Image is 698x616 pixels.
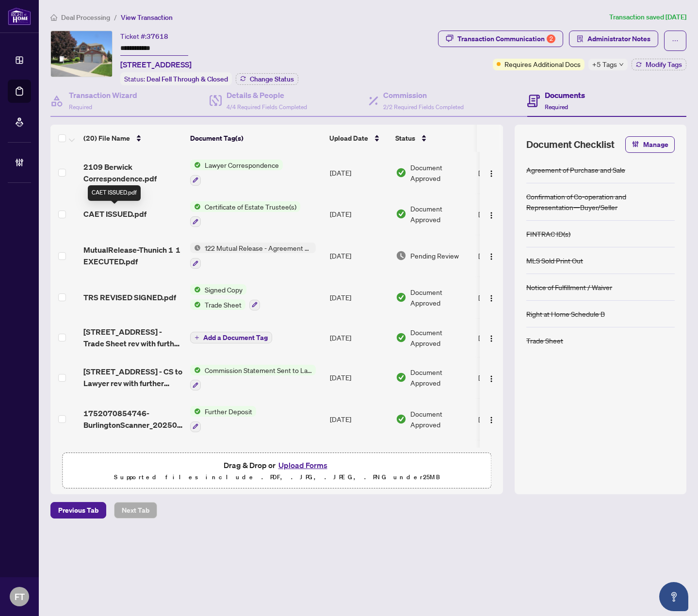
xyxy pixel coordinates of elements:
[487,416,495,424] img: Logo
[227,103,307,111] span: 4/4 Required Fields Completed
[326,318,392,357] td: [DATE]
[80,125,186,152] th: (20) File Name
[190,284,201,295] img: Status Icon
[396,209,406,219] img: Document Status
[190,365,316,391] button: Status IconCommission Statement Sent to Lawyer
[121,13,173,22] span: View Transaction
[396,292,406,303] img: Document Status
[587,31,650,47] span: Administrator Notes
[146,75,228,83] span: Deal Fell Through & Closed
[190,448,201,458] img: Status Icon
[201,448,316,458] span: 120 Amendment to Agreement of Purchase and Sale
[487,211,495,219] img: Logo
[526,164,625,175] div: Agreement of Purchase and Sale
[201,299,245,310] span: Trade Sheet
[484,411,499,427] button: Logo
[61,13,110,22] span: Deal Processing
[395,133,415,144] span: Status
[484,206,499,222] button: Logo
[410,250,459,261] span: Pending Review
[547,34,555,43] div: 2
[88,185,141,201] div: CAET ISSUED.pdf
[474,235,547,276] td: [PERSON_NAME]
[487,170,495,178] img: Logo
[325,125,391,152] th: Upload Date
[227,89,307,101] h4: Details & People
[457,31,555,47] div: Transaction Communication
[326,357,392,399] td: [DATE]
[410,287,471,308] span: Document Approved
[526,282,612,292] div: Notice of Fulfillment / Waiver
[329,133,368,144] span: Upload Date
[190,201,201,212] img: Status Icon
[190,406,201,417] img: Status Icon
[474,125,547,152] th: Uploaded By
[69,89,137,101] h4: Transaction Wizard
[396,167,406,178] img: Document Status
[484,248,499,263] button: Logo
[526,255,583,266] div: MLS Sold Print Out
[410,327,471,348] span: Document Approved
[672,37,679,44] span: ellipsis
[201,365,316,375] span: Commission Statement Sent to Lawyer
[396,332,406,343] img: Document Status
[50,14,57,21] span: home
[201,284,246,295] span: Signed Copy
[326,276,392,318] td: [DATE]
[190,448,316,474] button: Status Icon120 Amendment to Agreement of Purchase and Sale
[643,137,668,152] span: Manage
[545,89,585,101] h4: Documents
[195,335,199,340] span: plus
[526,138,615,151] span: Document Checklist
[190,160,201,170] img: Status Icon
[526,228,570,239] div: FINTRAC ID(s)
[632,59,686,70] button: Modify Tags
[83,366,182,389] span: [STREET_ADDRESS] - CS to Lawyer rev with further dep.pdf
[203,334,268,341] span: Add a Document Tag
[201,160,283,170] span: Lawyer Correspondence
[625,136,675,153] button: Manage
[326,235,392,276] td: [DATE]
[69,103,92,111] span: Required
[83,133,130,144] span: (20) File Name
[190,365,201,375] img: Status Icon
[83,292,176,303] span: TRS REVISED SIGNED.pdf
[15,590,25,603] span: FT
[83,161,182,184] span: 2109 Berwick Correspondence.pdf
[146,32,168,41] span: 37618
[83,407,182,431] span: 1752070854746-BurlingtonScanner_20250709_093637.pdf
[190,201,300,227] button: Status IconCertificate of Estate Trustee(s)
[487,253,495,260] img: Logo
[526,308,605,319] div: Right at Home Schedule B
[190,243,201,253] img: Status Icon
[201,406,256,417] span: Further Deposit
[383,103,464,111] span: 2/2 Required Fields Completed
[63,453,491,489] span: Drag & Drop orUpload FormsSupported files include .PDF, .JPG, .JPEG, .PNG under25MB
[410,162,471,183] span: Document Approved
[114,502,157,519] button: Next Tab
[58,503,98,518] span: Previous Tab
[484,370,499,385] button: Logo
[474,398,547,440] td: [PERSON_NAME]
[474,440,547,482] td: [PERSON_NAME]
[120,72,232,85] div: Status:
[120,31,168,42] div: Ticket #:
[250,76,294,82] span: Change Status
[50,502,106,519] button: Previous Tab
[114,12,117,23] li: /
[276,459,330,471] button: Upload Forms
[383,89,464,101] h4: Commission
[83,244,182,267] span: MutualRelease-Thunich 1 1 EXECUTED.pdf
[326,440,392,482] td: [DATE]
[526,191,675,212] div: Confirmation of Co-operation and Representation—Buyer/Seller
[619,62,624,67] span: down
[190,332,272,343] button: Add a Document Tag
[646,61,682,68] span: Modify Tags
[396,250,406,261] img: Document Status
[391,125,474,152] th: Status
[410,408,471,430] span: Document Approved
[526,335,563,346] div: Trade Sheet
[326,152,392,194] td: [DATE]
[487,375,495,383] img: Logo
[190,299,201,310] img: Status Icon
